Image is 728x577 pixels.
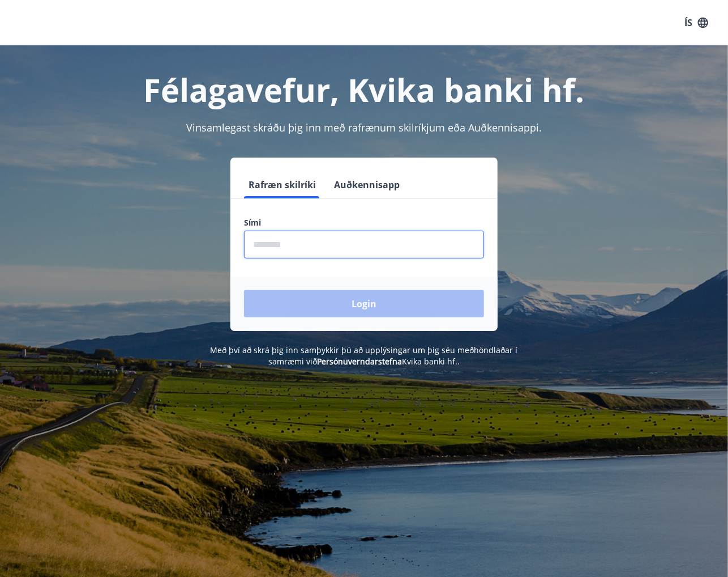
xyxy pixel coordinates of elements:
h1: Félagavefur, Kvika banki hf. [14,68,714,111]
button: Auðkennisapp [329,171,404,198]
span: Vinsamlegast skráðu þig inn með rafrænum skilríkjum eða Auðkennisappi. [186,121,542,134]
a: Persónuverndarstefna [317,356,402,367]
button: Rafræn skilríki [244,171,320,198]
label: Sími [244,217,484,228]
button: ÍS [678,12,714,33]
span: Með því að skrá þig inn samþykkir þú að upplýsingar um þig séu meðhöndlaðar í samræmi við Kvika b... [211,345,518,367]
